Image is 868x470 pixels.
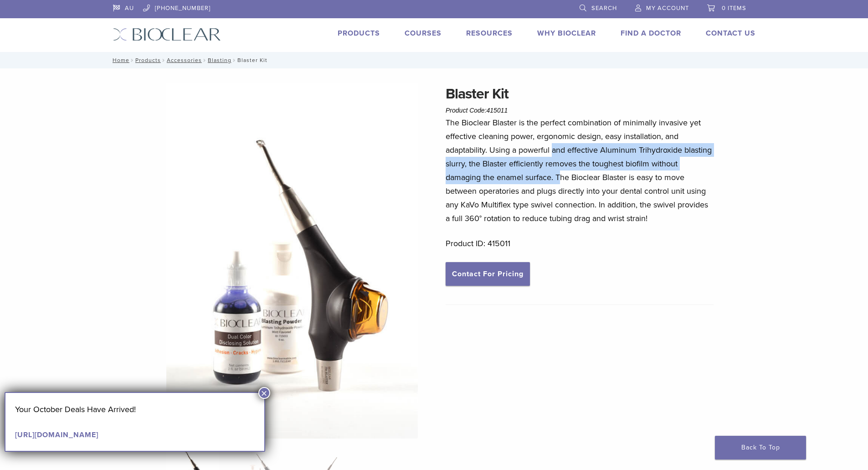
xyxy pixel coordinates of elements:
span: 0 items [722,5,746,12]
span: Product Code: [446,107,508,114]
span: Search [591,5,617,12]
h1: Blaster Kit [446,83,714,105]
a: Accessories [167,57,202,63]
a: Back To Top [715,436,806,460]
a: Contact For Pricing [446,262,530,286]
span: My Account [646,5,689,12]
p: The Bioclear Blaster is the perfect combination of minimally invasive yet effective cleaning powe... [446,116,714,225]
a: [URL][DOMAIN_NAME] [15,430,98,439]
a: Find A Doctor [621,29,681,38]
img: Bioclear Blaster Kit-Simplified-1 [166,83,418,439]
p: Product ID: 415011 [446,237,714,250]
a: Products [338,29,380,38]
a: Blasting [208,57,231,63]
a: Contact Us [706,29,755,38]
a: Home [110,57,129,63]
nav: Blaster Kit [106,52,762,68]
span: / [231,58,237,62]
a: Products [135,57,161,63]
span: / [161,58,167,62]
a: Why Bioclear [537,29,596,38]
a: Courses [405,29,442,38]
button: Close [258,387,270,399]
p: Your October Deals Have Arrived! [15,403,255,416]
a: Resources [466,29,513,38]
span: 415011 [487,107,508,114]
span: / [202,58,208,62]
span: / [129,58,135,62]
img: Bioclear [113,28,221,41]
